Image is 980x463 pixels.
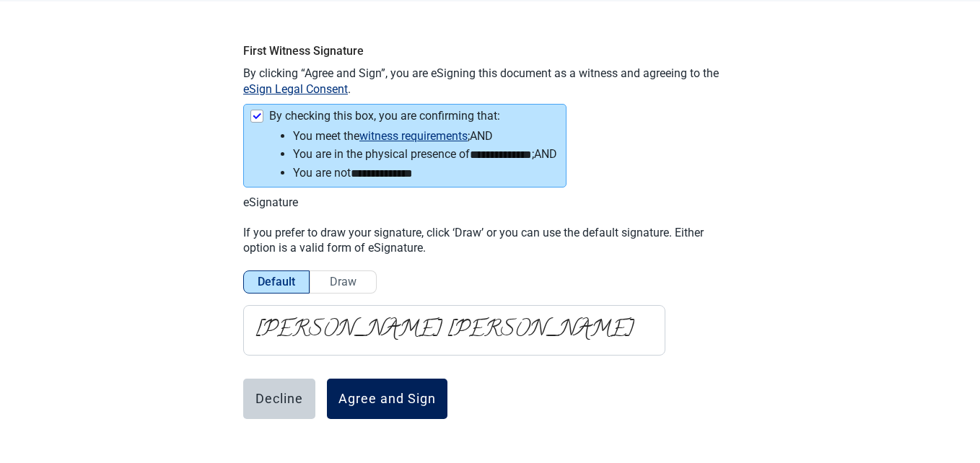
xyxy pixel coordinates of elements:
p: By clicking “Agree and Sign”, you are eSigning this document as a witness and agreeing to the . [243,66,737,97]
p: If you prefer to draw your signature, click ‘Draw’ or you can use the default signature. Either o... [243,225,737,256]
div: Decline [255,392,303,406]
span: Draw [330,275,356,288]
div: Agree and Sign [338,392,436,406]
li: You are in the physical presence of ; [293,145,557,164]
div: By checking this box, you are confirming that: [250,109,557,126]
span: eSign Legal Consent [243,81,348,97]
span: witness requirements [359,127,468,145]
p: eSignature [243,195,737,211]
span: and [470,129,493,143]
span: and [534,147,557,161]
li: You meet the ; [293,127,557,145]
li: You are not [293,164,557,182]
button: Agree and Sign [327,379,447,419]
div: By checking this box, you are confirming that: [269,110,500,123]
p: [PERSON_NAME] [PERSON_NAME] [255,320,665,343]
h3: First Witness Signature [243,42,737,60]
button: Decline [243,379,315,419]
